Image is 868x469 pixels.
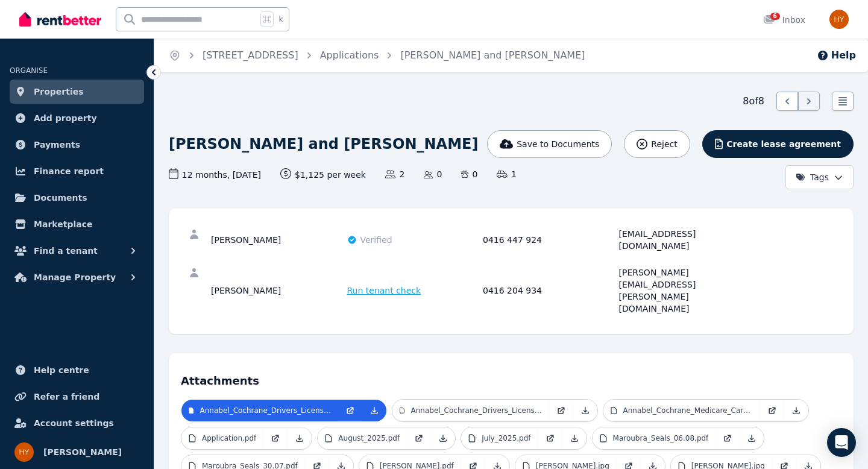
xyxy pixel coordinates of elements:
span: Add property [34,111,97,125]
span: 0 [461,168,477,180]
p: Maroubra_Seals_06.08.pdf [613,433,709,443]
span: Marketplace [34,217,92,231]
p: July_2025.pdf [482,433,530,443]
button: Help [817,48,856,63]
span: Properties [34,84,84,99]
a: Open in new Tab [760,400,784,421]
button: Tags [785,165,854,189]
a: Maroubra_Seals_06.08.pdf [593,427,716,449]
a: Download Attachment [740,427,764,449]
a: Download Attachment [573,400,597,421]
a: July_2025.pdf [461,427,538,449]
p: August_2025.pdf [338,433,400,443]
a: Marketplace [10,212,144,236]
button: Create lease agreement [702,130,854,158]
a: Finance report [10,159,144,183]
a: Open in new Tab [538,427,562,449]
p: Annabel_Cochrane_Medicare_Card.jpeg [623,406,753,415]
a: Annabel_Cochrane_Medicare_Card.jpeg [603,400,760,421]
a: Annabel_Cochrane_Drivers_License_Back.jpeg [181,400,338,421]
a: Add property [10,106,144,130]
div: [EMAIL_ADDRESS][DOMAIN_NAME] [619,228,752,252]
span: Verified [360,234,392,246]
div: [PERSON_NAME] [211,228,344,252]
a: Account settings [10,411,144,435]
nav: Breadcrumb [154,39,599,72]
a: Download Attachment [562,427,587,449]
div: Open Intercom Messenger [827,428,856,457]
p: Annabel_Cochrane_Drivers_License_Back.jpeg [200,406,331,415]
a: Open in new Tab [263,427,288,449]
a: Download Attachment [362,400,386,421]
div: 0416 447 924 [483,228,615,252]
span: [PERSON_NAME] [43,445,122,459]
a: Open in new Tab [338,400,362,421]
img: Helen Yiallouros [14,442,34,462]
a: [PERSON_NAME] and [PERSON_NAME] [400,49,585,61]
button: Save to Documents [487,130,612,158]
a: Application.pdf [181,427,263,449]
span: Account settings [34,416,114,430]
span: 0 [424,168,442,180]
a: Applications [320,49,379,61]
p: Annabel_Cochrane_Drivers_License_Front.jpeg [410,406,542,415]
span: Save to Documents [517,138,599,150]
a: Properties [10,80,144,104]
span: Tags [796,171,829,183]
span: Help centre [34,363,89,377]
span: 1 [497,168,516,180]
a: Download Attachment [784,400,808,421]
span: k [278,14,283,24]
span: Reject [651,138,677,150]
p: Application.pdf [202,433,256,443]
a: Help centre [10,358,144,382]
h1: [PERSON_NAME] and [PERSON_NAME] [169,134,478,154]
img: Helen Yiallouros [829,10,849,29]
a: Download Attachment [288,427,312,449]
span: ORGANISE [10,66,48,75]
a: Download Attachment [431,427,455,449]
h4: Attachments [181,365,841,389]
span: Finance report [34,164,104,178]
button: Manage Property [10,265,144,289]
div: Inbox [763,14,805,26]
span: Documents [34,190,87,205]
span: Refer a friend [34,389,99,404]
div: 0416 204 934 [483,266,615,315]
span: 6 [770,13,780,20]
span: Create lease agreement [726,138,841,150]
span: Run tenant check [347,285,421,297]
img: RentBetter [19,10,101,28]
a: Open in new Tab [715,427,740,449]
span: 12 months , [DATE] [169,168,261,181]
div: [PERSON_NAME] [211,266,344,315]
span: Find a tenant [34,244,98,258]
div: [PERSON_NAME][EMAIL_ADDRESS][PERSON_NAME][DOMAIN_NAME] [619,266,752,315]
span: $1,125 per week [280,168,366,181]
button: Find a tenant [10,239,144,263]
span: Manage Property [34,270,116,285]
span: Payments [34,137,80,152]
span: 2 [385,168,404,180]
a: Payments [10,133,144,157]
a: August_2025.pdf [318,427,407,449]
a: Refer a friend [10,385,144,409]
span: 8 of 8 [743,94,764,109]
button: Reject [624,130,690,158]
a: Open in new Tab [407,427,431,449]
a: Documents [10,186,144,210]
a: Open in new Tab [549,400,573,421]
a: [STREET_ADDRESS] [203,49,298,61]
a: Annabel_Cochrane_Drivers_License_Front.jpeg [392,400,549,421]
